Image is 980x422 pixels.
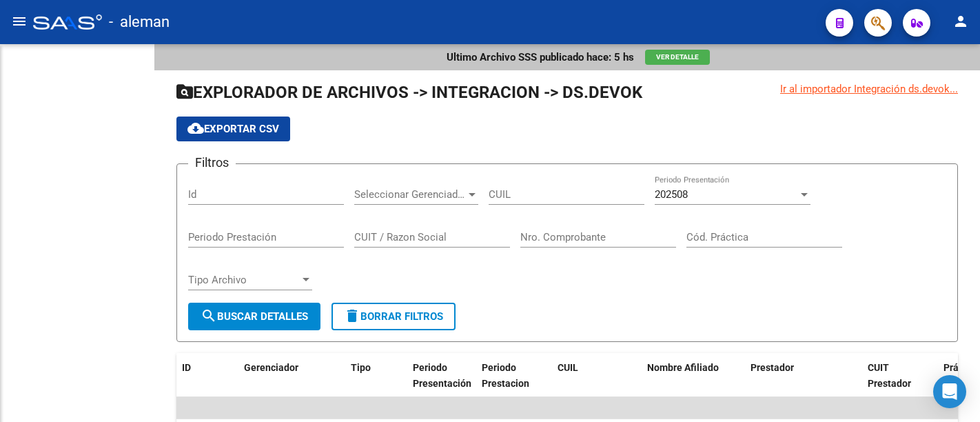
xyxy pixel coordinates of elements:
[109,7,170,37] span: - aleman
[868,362,911,389] span: CUIT Prestador
[201,310,308,323] span: Buscar Detalles
[344,310,443,323] span: Borrar Filtros
[187,123,279,135] span: Exportar CSV
[201,308,217,324] mat-icon: search
[188,153,236,172] h3: Filtros
[780,81,958,97] div: Ir al importador Integración ds.devok...
[645,50,710,65] button: Ver Detalle
[656,53,699,61] span: Ver Detalle
[407,353,476,399] datatable-header-cell: Periodo Presentación
[351,362,371,373] span: Tipo
[188,274,300,286] span: Tipo Archivo
[344,308,360,324] mat-icon: delete
[933,375,966,408] div: Open Intercom Messenger
[447,50,634,65] p: Ultimo Archivo SSS publicado hace: 5 hs
[482,362,529,389] span: Periodo Prestacion
[862,353,938,399] datatable-header-cell: CUIT Prestador
[647,362,719,373] span: Nombre Afiliado
[188,303,320,330] button: Buscar Detalles
[943,362,980,373] span: Práctica
[655,188,688,201] span: 202508
[331,303,456,330] button: Borrar Filtros
[11,13,28,30] mat-icon: menu
[642,353,745,399] datatable-header-cell: Nombre Afiliado
[176,83,642,102] span: EXPLORADOR DE ARCHIVOS -> INTEGRACION -> DS.DEVOK
[176,353,238,399] datatable-header-cell: ID
[413,362,471,389] span: Periodo Presentación
[745,353,862,399] datatable-header-cell: Prestador
[354,188,466,201] span: Seleccionar Gerenciador
[176,117,290,141] button: Exportar CSV
[952,13,969,30] mat-icon: person
[345,353,407,399] datatable-header-cell: Tipo
[476,353,552,399] datatable-header-cell: Periodo Prestacion
[182,362,191,373] span: ID
[244,362,298,373] span: Gerenciador
[558,362,578,373] span: CUIL
[238,353,345,399] datatable-header-cell: Gerenciador
[751,362,794,373] span: Prestador
[187,120,204,137] mat-icon: cloud_download
[552,353,642,399] datatable-header-cell: CUIL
